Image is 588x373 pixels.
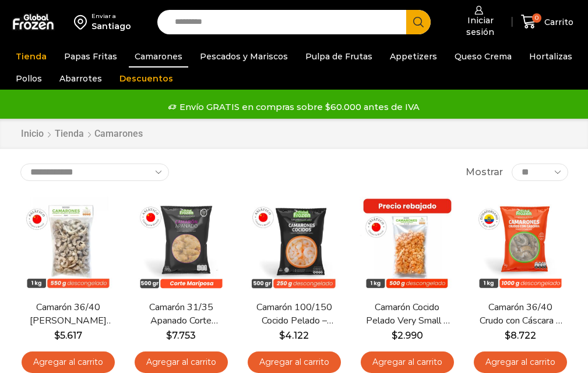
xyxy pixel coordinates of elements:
a: Agregar al carrito: “Camarón Cocido Pelado Very Small - Bronze - Caja 10 kg” [361,351,454,373]
a: Agregar al carrito: “Camarón 100/150 Cocido Pelado - Bronze - Caja 10 kg” [248,351,341,373]
span: $ [392,330,397,341]
span: $ [505,330,510,341]
button: Search button [406,10,431,34]
span: Iniciar sesión [451,15,506,38]
a: Camarón 100/150 Cocido Pelado – Bronze – Caja 10 kg [251,301,337,328]
nav: Breadcrumb [20,127,143,141]
a: Camarón 31/35 Apanado Corte Mariposa – Bronze – Caja 5 kg [138,301,224,328]
a: Agregar al carrito: “Camarón 31/35 Apanado Corte Mariposa - Bronze - Caja 5 kg” [135,351,228,373]
span: $ [54,330,60,341]
bdi: 8.722 [505,330,536,341]
a: Tienda [10,45,52,68]
a: Camarones [129,45,188,68]
a: Pulpa de Frutas [300,45,378,68]
span: 0 [532,13,541,23]
span: $ [279,330,285,341]
a: Inicio [20,127,44,141]
div: Enviar a [91,12,131,20]
div: Santiago [91,20,131,32]
a: Papas Fritas [58,45,123,68]
a: Pollos [10,68,48,90]
span: Carrito [541,16,573,28]
a: Descuentos [114,68,179,90]
a: Hortalizas [523,45,578,68]
a: Abarrotes [54,68,108,90]
bdi: 4.122 [279,330,309,341]
a: Camarón 36/40 [PERSON_NAME] sin Vena – Bronze – Caja 10 kg [25,301,111,328]
a: Agregar al carrito: “Camarón 36/40 Crudo con Cáscara - Super Prime - Caja 10 kg” [474,351,567,373]
bdi: 2.990 [392,330,423,341]
bdi: 5.617 [54,330,82,341]
a: Agregar al carrito: “Camarón 36/40 Crudo Pelado sin Vena - Bronze - Caja 10 kg” [22,351,115,373]
span: $ [166,330,172,341]
img: address-field-icon.svg [74,12,91,32]
a: Camarón Cocido Pelado Very Small – Bronze – Caja 10 kg [364,301,450,328]
a: Appetizers [384,45,443,68]
a: 0 Carrito [518,8,576,35]
a: Camarón 36/40 Crudo con Cáscara – Super Prime – Caja 10 kg [477,301,564,328]
a: Queso Crema [449,45,517,68]
a: Tienda [54,127,84,141]
select: Pedido de la tienda [20,164,169,181]
span: Mostrar [466,166,503,179]
a: Pescados y Mariscos [194,45,294,68]
h1: Camarones [94,128,143,139]
bdi: 7.753 [166,330,196,341]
